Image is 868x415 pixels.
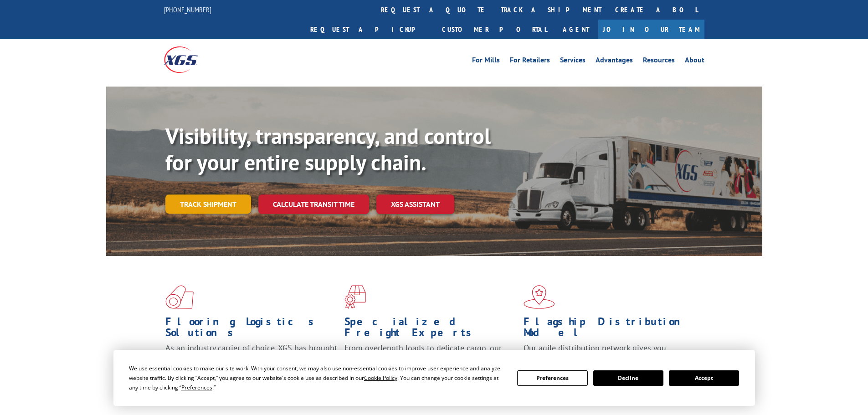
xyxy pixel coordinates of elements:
[554,20,598,39] a: Agent
[593,370,663,386] button: Decline
[524,343,691,364] span: Our agile distribution network gives you nationwide inventory management on demand.
[510,56,550,67] a: For Retailers
[344,316,517,343] h1: Specialized Freight Experts
[164,5,211,14] a: [PHONE_NUMBER]
[598,20,704,39] a: Join Our Team
[165,285,194,309] img: xgs-icon-total-supply-chain-intelligence-red
[596,56,633,67] a: Advantages
[344,343,517,383] p: From overlength loads to delicate cargo, our experienced staff knows the best way to move your fr...
[165,122,491,176] b: Visibility, transparency, and control for your entire supply chain.
[344,285,366,309] img: xgs-icon-focused-on-flooring-red
[364,374,397,382] span: Cookie Policy
[113,350,755,406] div: Cookie Consent Prompt
[435,20,554,39] a: Customer Portal
[165,343,337,375] span: As an industry carrier of choice, XGS has brought innovation and dedication to flooring logistics...
[669,370,739,386] button: Accept
[524,316,696,343] h1: Flagship Distribution Model
[524,285,555,309] img: xgs-icon-flagship-distribution-model-red
[165,316,338,343] h1: Flooring Logistics Solutions
[376,195,454,214] a: XGS ASSISTANT
[165,195,251,214] a: Track shipment
[685,56,704,67] a: About
[643,56,675,67] a: Resources
[303,20,435,39] a: Request a pickup
[181,384,212,391] span: Preferences
[560,56,586,67] a: Services
[258,195,369,214] a: Calculate transit time
[472,56,500,67] a: For Mills
[129,364,506,392] div: We use essential cookies to make our site work. With your consent, we may also use non-essential ...
[517,370,587,386] button: Preferences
